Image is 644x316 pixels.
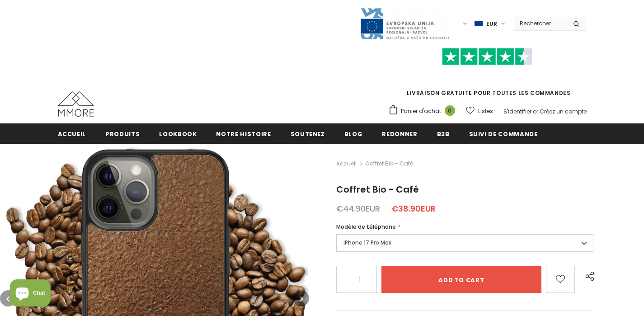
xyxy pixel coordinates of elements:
a: Accueil [336,158,357,169]
a: Notre histoire [216,123,271,144]
a: Créez un compte [540,108,587,115]
input: Add to cart [381,266,541,293]
a: Panier d'achat 0 [388,104,460,118]
span: Blog [344,130,363,138]
a: soutenez [291,123,325,144]
span: Lookbook [159,130,197,138]
span: Coffret Bio - Café [365,158,413,169]
span: or [533,108,538,115]
span: Redonner [382,130,417,138]
a: Suivi de commande [469,123,538,144]
span: Panier d'achat [401,107,441,116]
span: Modèle de téléphone [336,223,396,231]
a: Produits [105,123,140,144]
a: Lookbook [159,123,197,144]
span: Accueil [58,130,86,138]
a: Accueil [58,123,86,144]
img: Cas MMORE [58,91,94,117]
a: B2B [437,123,450,144]
span: €38.90EUR [391,203,436,214]
a: Listes [466,103,493,119]
a: Redonner [382,123,417,144]
a: Blog [344,123,363,144]
input: Search Site [514,17,566,30]
iframe: Customer reviews powered by Trustpilot [388,65,587,89]
span: €44.90EUR [336,203,380,214]
span: B2B [437,130,450,138]
span: Listes [478,107,493,116]
span: soutenez [291,130,325,138]
span: Suivi de commande [469,130,538,138]
span: LIVRAISON GRATUITE POUR TOUTES LES COMMANDES [388,52,587,97]
span: 0 [445,105,455,116]
a: S'identifier [503,108,531,115]
label: iPhone 17 Pro Max [336,234,593,252]
span: Notre histoire [216,130,271,138]
a: Javni Razpis [360,19,450,27]
inbox-online-store-chat: Shopify online store chat [7,279,53,309]
span: EUR [486,19,497,28]
span: Produits [105,130,140,138]
img: Faites confiance aux étoiles pilotes [442,48,532,66]
img: Javni Razpis [360,7,450,40]
span: Coffret Bio - Café [336,183,419,196]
